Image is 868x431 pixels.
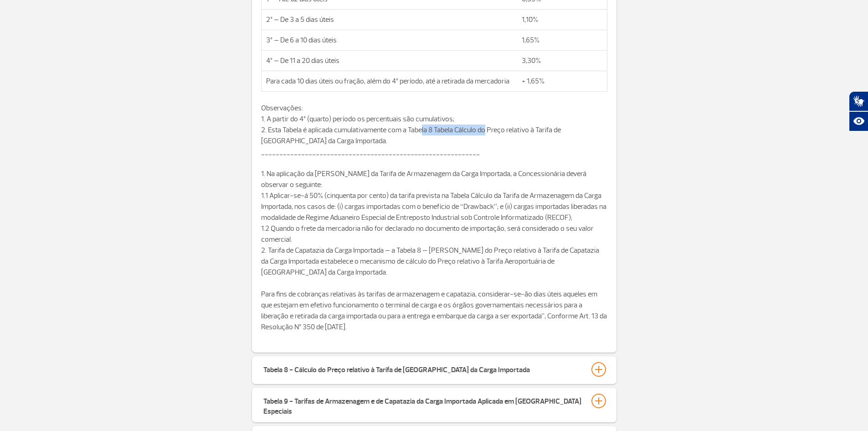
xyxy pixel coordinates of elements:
[263,394,582,416] div: Tabela 9 - Tarifas de Armazenagem e de Capatazia da Carga Importada Aplicada em [GEOGRAPHIC_DATA]...
[261,30,517,51] td: 3º – De 6 a 10 dias úteis
[263,362,530,375] div: Tabela 8 - Cálculo do Preço relativo à Tarifa de [GEOGRAPHIC_DATA] da Carga Importada
[261,51,517,71] td: 4º – De 11 a 20 dias úteis
[517,30,607,51] td: 1,65%
[261,71,517,92] td: Para cada 10 dias úteis ou fração, além do 4º período, até a retirada da mercadoria
[261,289,607,343] p: Para fins de cobranças relativas às tarifas de armazenagem e capatazia, considerar-se-ão dias úte...
[263,362,606,377] button: Tabela 8 - Cálculo do Preço relativo à Tarifa de [GEOGRAPHIC_DATA] da Carga Importada
[849,111,868,131] button: Abrir recursos assistivos.
[261,10,517,30] td: 2º – De 3 a 5 dias úteis
[849,91,868,111] button: Abrir tradutor de língua de sinais.
[517,71,607,92] td: + 1,65%
[261,103,607,146] p: Observações: 1. A partir do 4º (quarto) período os percentuais são cumulativos; 2. Esta Tabela é ...
[261,146,607,168] p: ____________________________________________________________
[517,10,607,30] td: 1,10%
[517,51,607,71] td: 3,30%
[261,168,607,289] p: 1. Na aplicação da [PERSON_NAME] da Tarifa de Armazenagem da Carga Importada, a Concessionária de...
[849,91,868,131] div: Plugin de acessibilidade da Hand Talk.
[263,393,606,417] button: Tabela 9 - Tarifas de Armazenagem e de Capatazia da Carga Importada Aplicada em [GEOGRAPHIC_DATA]...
